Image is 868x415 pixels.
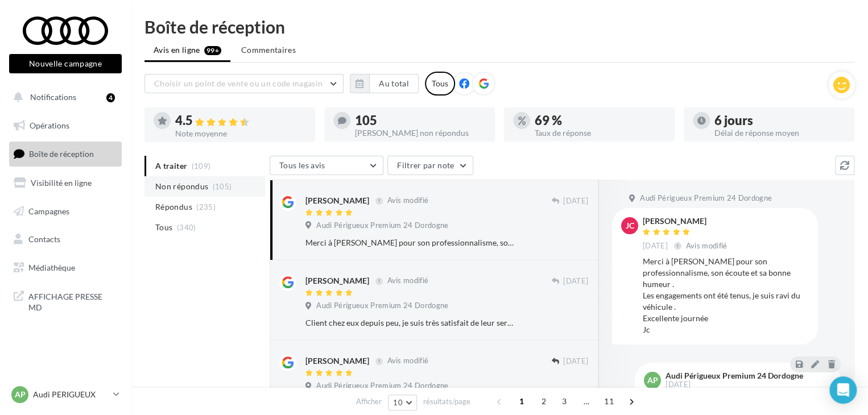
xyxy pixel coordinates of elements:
[563,276,588,287] span: [DATE]
[7,114,124,138] a: Opérations
[600,392,618,410] span: 11
[626,220,634,231] span: JC
[686,241,728,250] span: Avis modifié
[28,263,75,272] span: Médiathèque
[316,221,448,231] span: Audi Périgueux Premium 24 Dordogne
[28,234,60,244] span: Contacts
[316,381,448,391] span: Audi Périgueux Premium 24 Dordogne
[29,149,94,159] span: Boîte de réception
[577,392,596,410] span: ...
[213,182,232,191] span: (105)
[356,396,382,407] span: Afficher
[555,392,573,410] span: 3
[369,74,419,93] button: Au total
[9,54,122,73] button: Nouvelle campagne
[316,301,448,311] span: Audi Périgueux Premium 24 Dordogne
[30,92,76,102] span: Notifications
[647,375,658,386] span: AP
[155,201,192,213] span: Répondus
[666,372,803,380] div: Audi Périgueux Premium 24 Dordogne
[154,78,323,88] span: Choisir un point de vente ou un code magasin
[7,227,124,251] a: Contacts
[144,74,344,93] button: Choisir un point de vente ou un code magasin
[640,193,772,204] span: Audi Périgueux Premium 24 Dordogne
[31,178,92,188] span: Visibilité en ligne
[355,129,486,137] div: [PERSON_NAME] non répondus
[355,114,486,127] div: 105
[535,392,553,410] span: 2
[388,395,417,410] button: 10
[196,202,216,211] span: (235)
[829,376,857,404] div: Open Intercom Messenger
[387,356,428,366] span: Avis modifié
[643,256,809,335] div: Merci à [PERSON_NAME] pour son professionnalisme, son écoute et sa bonne humeur . Les engagements...
[305,355,369,367] div: [PERSON_NAME]
[155,222,172,233] span: Tous
[387,196,428,205] span: Avis modifié
[7,171,124,195] a: Visibilité en ligne
[30,121,69,130] span: Opérations
[305,275,369,287] div: [PERSON_NAME]
[106,93,115,102] div: 4
[7,256,124,280] a: Médiathèque
[387,276,428,285] span: Avis modifié
[7,200,124,223] a: Campagnes
[279,160,325,170] span: Tous les avis
[7,284,124,318] a: AFFICHAGE PRESSE MD
[7,85,119,109] button: Notifications 4
[155,181,208,192] span: Non répondus
[714,114,845,127] div: 6 jours
[175,130,306,138] div: Note moyenne
[144,18,854,35] div: Boîte de réception
[714,129,845,137] div: Délai de réponse moyen
[177,223,196,232] span: (340)
[387,156,473,175] button: Filtrer par note
[512,392,531,410] span: 1
[666,381,691,388] span: [DATE]
[425,72,455,96] div: Tous
[241,45,296,55] span: Commentaires
[393,398,403,407] span: 10
[270,156,383,175] button: Tous les avis
[7,142,124,166] a: Boîte de réception
[175,114,306,127] div: 4.5
[563,196,588,206] span: [DATE]
[563,356,588,367] span: [DATE]
[423,396,470,407] span: résultats/page
[643,241,668,251] span: [DATE]
[535,114,666,127] div: 69 %
[28,206,69,215] span: Campagnes
[305,237,514,248] div: Merci à [PERSON_NAME] pour son professionnalisme, son écoute et sa bonne humeur . Les engagements...
[643,217,730,225] div: [PERSON_NAME]
[350,74,419,93] button: Au total
[33,389,109,400] p: Audi PERIGUEUX
[305,317,514,329] div: Client chez eux depuis peu, je suis très satisfait de leur service. Employés à l’écoute et très p...
[535,129,666,137] div: Taux de réponse
[9,384,122,405] a: AP Audi PERIGUEUX
[305,195,369,206] div: [PERSON_NAME]
[28,289,117,313] span: AFFICHAGE PRESSE MD
[15,389,26,400] span: AP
